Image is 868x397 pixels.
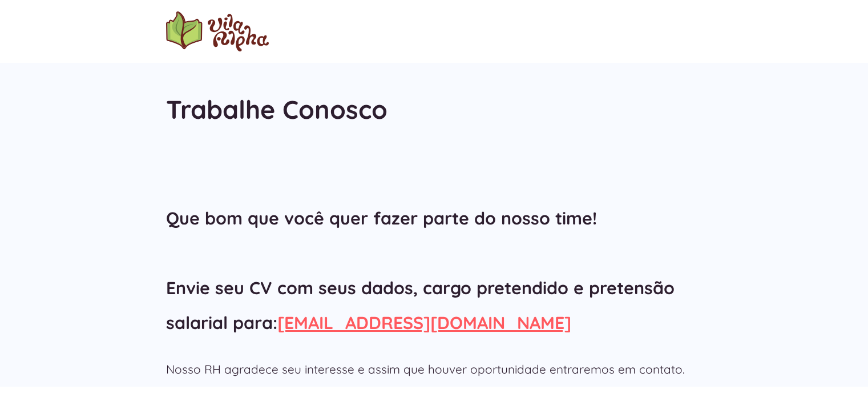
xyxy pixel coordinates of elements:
h1: Trabalhe Conosco [166,91,703,127]
a: [EMAIL_ADDRESS][DOMAIN_NAME] [277,312,571,334]
h2: Que bom que você quer fazer parte do nosso time! Envie seu CV com seus dados, cargo pretendido e ... [166,201,703,340]
h2: Nosso RH agradece seu interesse e assim que houver oportunidade entraremos em contato. [166,358,703,382]
a: home [166,11,269,51]
img: logo Escola Vila Alpha [166,11,269,51]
